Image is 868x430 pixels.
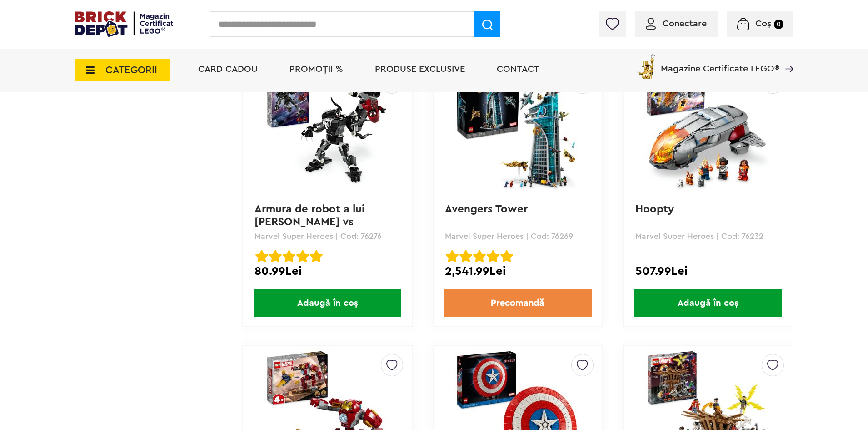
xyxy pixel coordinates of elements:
[296,250,309,263] img: Evaluare cu stele
[635,265,781,277] div: 507.99Lei
[774,20,783,29] small: 0
[459,250,472,263] img: Evaluare cu stele
[198,65,258,74] a: Card Cadou
[634,289,782,317] span: Adaugă în coș
[289,65,343,74] a: PROMOȚII %
[269,250,282,263] img: Evaluare cu stele
[644,66,772,193] img: Hoopty
[500,250,513,263] img: Evaluare cu stele
[445,204,528,215] a: Avengers Tower
[446,250,459,263] img: Evaluare cu stele
[310,250,323,263] img: Evaluare cu stele
[661,52,779,73] span: Magazine Certificate LEGO®
[755,19,771,28] span: Coș
[635,232,781,240] p: Marvel Super Heroes | Cod: 76232
[445,232,591,240] p: Marvel Super Heroes | Cod: 76269
[487,250,499,263] img: Evaluare cu stele
[264,66,391,193] img: Armura de robot a lui Venom vs Miles Morales
[105,65,157,75] span: CATEGORII
[444,289,591,317] a: Precomandă
[254,289,401,317] span: Adaugă în coș
[445,265,591,277] div: 2,541.99Lei
[454,66,581,193] img: Avengers Tower
[663,19,707,28] span: Conectare
[375,65,465,74] a: Produse exclusive
[497,65,539,74] a: Contact
[624,289,793,317] a: Adaugă în coș
[635,204,674,215] a: Hoopty
[646,19,707,28] a: Conectare
[254,265,400,277] div: 80.99Lei
[255,250,268,263] img: Evaluare cu stele
[243,289,412,317] a: Adaugă în coș
[254,232,400,240] p: Marvel Super Heroes | Cod: 76276
[283,250,295,263] img: Evaluare cu stele
[254,204,368,240] a: Armura de robot a lui [PERSON_NAME] vs [PERSON_NAME]
[473,250,486,263] img: Evaluare cu stele
[779,52,793,61] a: Magazine Certificate LEGO®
